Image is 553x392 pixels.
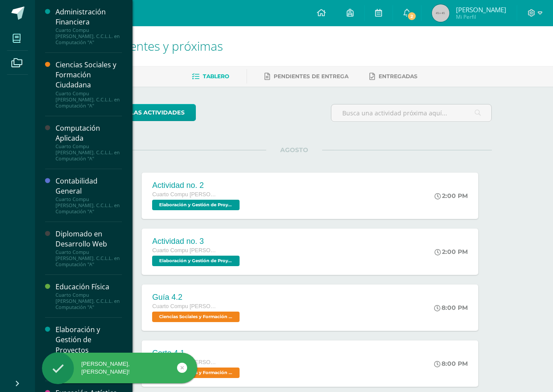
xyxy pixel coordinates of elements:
[152,303,218,309] span: Cuarto Compu [PERSON_NAME]. C.C.L.L. en Computación
[56,7,122,27] div: Administración Financiera
[56,176,122,196] div: Contabilidad General
[152,181,242,190] div: Actividad no. 2
[56,176,122,215] a: Contabilidad GeneralCuarto Compu [PERSON_NAME]. C.C.L.L. en Computación "A"
[96,104,196,121] a: todas las Actividades
[331,104,491,121] input: Busca una actividad próxima aquí...
[56,292,122,310] div: Cuarto Compu [PERSON_NAME]. C.C.L.L. en Computación "A"
[56,90,122,109] div: Cuarto Compu [PERSON_NAME]. C.C.L.L. en Computación "A"
[152,237,242,246] div: Actividad no. 3
[456,13,506,21] span: Mi Perfil
[379,73,417,80] span: Entregadas
[435,192,468,200] div: 2:00 PM
[56,196,122,215] div: Cuarto Compu [PERSON_NAME]. C.C.L.L. en Computación "A"
[56,229,122,267] a: Diplomado en Desarrollo WebCuarto Compu [PERSON_NAME]. C.C.L.L. en Computación "A"
[369,69,417,83] a: Entregadas
[203,73,229,80] span: Tablero
[56,123,122,162] a: Computación AplicadaCuarto Compu [PERSON_NAME]. C.C.L.L. en Computación "A"
[56,7,122,45] a: Administración FinancieraCuarto Compu [PERSON_NAME]. C.C.L.L. en Computación "A"
[434,360,468,368] div: 8:00 PM
[152,293,242,302] div: Guía 4.2
[56,325,122,373] a: Elaboración y Gestión de ProyectosCuarto Compu [PERSON_NAME]. C.C.L.L. en Computación "A"
[56,229,122,249] div: Diplomado en Desarrollo Web
[266,146,322,154] span: AGOSTO
[152,191,218,198] span: Cuarto Compu [PERSON_NAME]. C.C.L.L. en Computación
[56,282,122,310] a: Educación FísicaCuarto Compu [PERSON_NAME]. C.C.L.L. en Computación "A"
[152,312,240,322] span: Ciencias Sociales y Formación Ciudadana 'A'
[152,349,242,358] div: Corto 4.1
[56,249,122,267] div: Cuarto Compu [PERSON_NAME]. C.C.L.L. en Computación "A"
[434,304,468,312] div: 8:00 PM
[264,69,348,83] a: Pendientes de entrega
[274,73,348,80] span: Pendientes de entrega
[42,360,197,376] div: [PERSON_NAME], [PERSON_NAME]!
[56,60,122,90] div: Ciencias Sociales y Formación Ciudadana
[56,123,122,143] div: Computación Aplicada
[435,248,468,256] div: 2:00 PM
[152,256,240,266] span: Elaboración y Gestión de Proyectos 'A'
[152,200,240,210] span: Elaboración y Gestión de Proyectos 'A'
[56,143,122,162] div: Cuarto Compu [PERSON_NAME]. C.C.L.L. en Computación "A"
[56,27,122,45] div: Cuarto Compu [PERSON_NAME]. C.C.L.L. en Computación "A"
[407,11,417,21] span: 2
[432,4,449,22] img: 45x45
[45,38,223,54] span: Actividades recientes y próximas
[56,282,122,292] div: Educación Física
[152,247,218,253] span: Cuarto Compu [PERSON_NAME]. C.C.L.L. en Computación
[456,5,506,14] span: [PERSON_NAME]
[192,69,229,83] a: Tablero
[56,325,122,355] div: Elaboración y Gestión de Proyectos
[56,60,122,108] a: Ciencias Sociales y Formación CiudadanaCuarto Compu [PERSON_NAME]. C.C.L.L. en Computación "A"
